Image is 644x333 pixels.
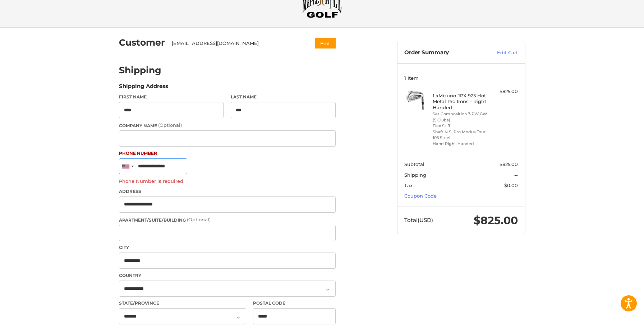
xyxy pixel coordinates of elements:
a: Edit Cart [482,49,518,56]
label: Last Name [231,94,336,100]
label: Company Name [119,122,336,129]
label: Apartment/Suite/Building [119,216,336,223]
span: $0.00 [504,182,518,188]
span: -- [514,172,518,178]
button: Edit [315,38,336,48]
legend: Shipping Address [119,82,168,94]
span: Shipping [404,172,426,178]
label: Phone Number is required [119,178,336,184]
iframe: Google Customer Reviews [585,314,644,333]
h2: Shipping [119,65,161,76]
h3: 1 Item [404,75,518,81]
span: Subtotal [404,161,424,167]
label: Phone Number [119,150,336,157]
label: Postal Code [253,300,336,306]
h4: 1 x Mizuno JPX 925 Hot Metal Pro Irons - Right Handed [433,93,488,110]
span: $825.00 [500,161,518,167]
li: Shaft N.S. Pro Modus Tour 105 Steel [433,129,488,141]
label: Address [119,188,336,195]
a: Coupon Code [404,193,437,199]
label: Country [119,272,336,279]
small: (Optional) [158,122,182,128]
div: $825.00 [489,88,518,95]
li: Set Composition 7-PW,GW (5 Clubs) [433,111,488,123]
div: United States: +1 [119,159,136,174]
span: $825.00 [474,214,518,227]
span: Tax [404,182,413,188]
label: City [119,244,336,251]
div: [EMAIL_ADDRESS][DOMAIN_NAME] [172,40,301,47]
h2: Customer [119,37,165,48]
h3: Order Summary [404,49,482,56]
small: (Optional) [187,217,211,222]
label: First Name [119,94,224,100]
label: State/Province [119,300,246,306]
li: Flex Stiff [433,123,488,129]
li: Hand Right-Handed [433,141,488,147]
span: Total (USD) [404,217,433,223]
